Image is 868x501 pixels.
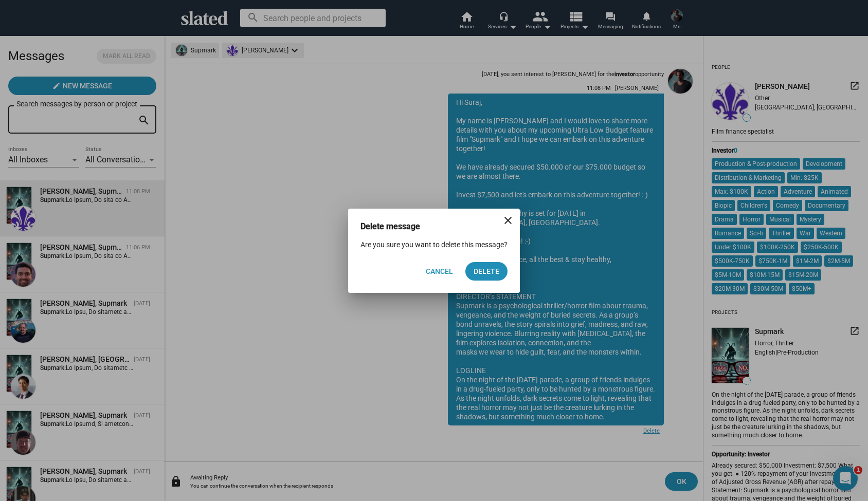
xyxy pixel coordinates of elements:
[465,262,508,280] button: Delete
[426,262,453,280] span: Cancel
[360,221,435,232] h3: Delete message
[502,214,514,227] mat-icon: close
[474,262,499,280] span: Delete
[348,240,520,250] div: Are you sure you want to delete this message?
[418,262,461,280] button: Cancel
